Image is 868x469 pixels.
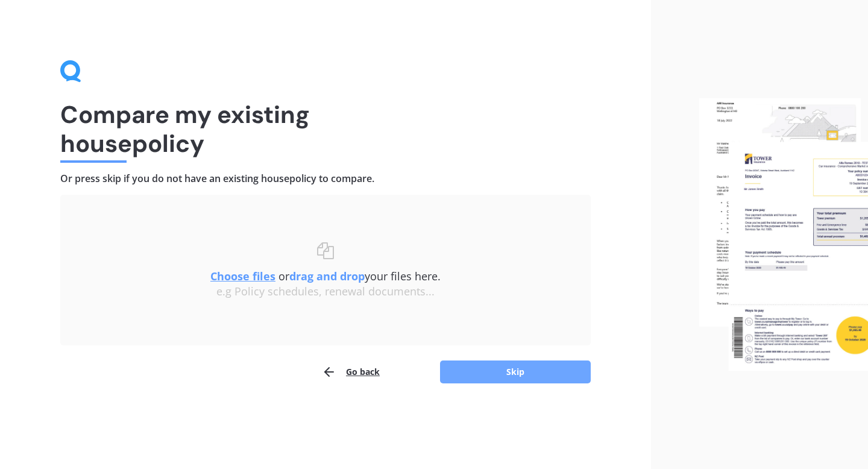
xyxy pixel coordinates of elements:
[440,360,591,383] button: Skip
[289,269,365,283] b: drag and drop
[322,360,380,384] button: Go back
[60,172,591,185] h4: Or press skip if you do not have an existing house policy to compare.
[210,269,275,283] u: Choose files
[84,285,567,298] div: e.g Policy schedules, renewal documents...
[210,269,441,283] span: or your files here.
[60,100,591,158] h1: Compare my existing house policy
[699,98,868,371] img: files.webp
